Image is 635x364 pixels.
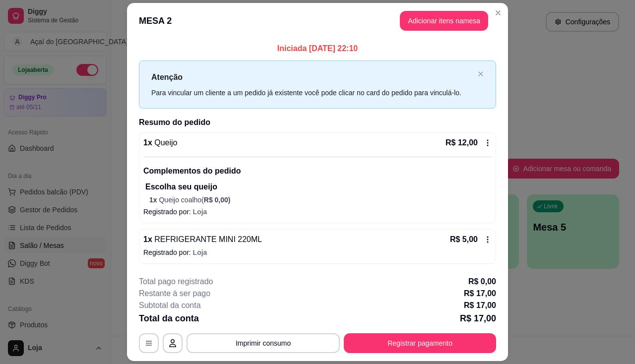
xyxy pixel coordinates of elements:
p: R$ 0,00 [468,276,496,288]
p: R$ 17,00 [464,288,496,300]
p: Registrado por: [143,207,492,217]
span: Loja [193,248,207,256]
span: R$ 0,00 ) [204,196,231,204]
p: Registrado por: [143,247,492,257]
span: 1 x [149,196,159,204]
p: Restante à ser pago [139,288,210,300]
p: Queijo coalho ( [149,195,492,205]
p: 1 x [143,137,178,149]
p: Total da conta [139,311,199,325]
p: Iniciada [DATE] 22:10 [139,43,496,55]
p: Total pago registrado [139,276,213,288]
p: Subtotal da conta [139,300,201,311]
span: REFRIGERANTE MINI 220ML [152,235,262,243]
p: Complementos do pedido [143,165,492,177]
span: Loja [193,208,207,216]
p: R$ 17,00 [460,311,496,325]
header: MESA 2 [127,3,508,39]
button: Adicionar itens namesa [400,11,488,31]
button: Imprimir consumo [187,333,340,353]
p: 1 x [143,234,262,245]
p: R$ 12,00 [445,137,478,149]
button: Close [490,5,506,21]
p: R$ 17,00 [464,300,496,311]
p: R$ 5,00 [450,234,478,245]
button: Registrar pagamento [344,333,496,353]
button: close [478,71,484,77]
p: Escolha seu queijo [145,181,492,193]
div: Para vincular um cliente a um pedido já existente você pode clicar no card do pedido para vinculá... [151,87,474,98]
span: Queijo [152,138,178,147]
p: Atenção [151,71,474,83]
h2: Resumo do pedido [139,117,496,128]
